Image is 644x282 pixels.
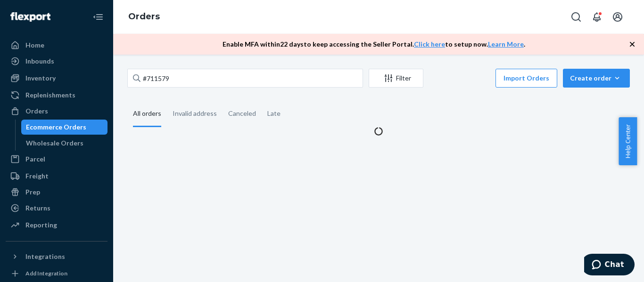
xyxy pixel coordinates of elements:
input: Search orders [127,69,363,88]
div: Ecommerce Orders [26,122,86,132]
div: Add Integration [25,269,67,277]
a: Returns [6,201,107,216]
ol: breadcrumbs [121,3,167,31]
button: Integrations [6,249,107,264]
a: Inbounds [6,54,107,69]
div: Invalid address [173,101,217,126]
button: Create order [563,69,630,88]
a: Replenishments [6,88,107,103]
div: Inventory [25,73,56,83]
div: Prep [25,187,40,197]
div: Freight [25,171,49,181]
button: Import Orders [495,69,557,88]
div: Integrations [25,252,65,261]
iframe: Opens a widget where you can chat to one of our agents [584,254,635,277]
button: Filter [369,69,423,88]
div: Canceled [228,101,256,126]
a: Home [6,38,107,53]
div: Parcel [25,154,45,164]
button: Open account menu [608,8,627,26]
a: Prep [6,185,107,200]
p: Enable MFA within 22 days to keep accessing the Seller Portal. to setup now. . [223,40,525,49]
a: Freight [6,169,107,184]
button: Open Search Box [567,8,586,26]
a: Add Integration [6,268,107,279]
a: Wholesale Orders [21,136,108,151]
div: All orders [133,101,161,127]
div: Orders [25,106,48,116]
button: Close Navigation [89,8,107,26]
div: Replenishments [25,90,75,100]
div: Inbounds [25,56,54,66]
button: Open notifications [587,8,606,26]
a: Learn More [488,40,524,48]
div: Wholesale Orders [26,138,83,148]
div: Reporting [25,220,57,230]
div: Returns [25,203,50,213]
div: Home [25,40,44,50]
button: Help Center [619,117,637,165]
div: Create order [570,73,623,83]
a: Inventory [6,71,107,86]
div: Late [267,101,281,126]
a: Ecommerce Orders [21,120,108,135]
a: Click here [414,40,445,48]
img: Flexport logo [10,12,50,22]
a: Parcel [6,152,107,167]
a: Orders [128,11,160,22]
a: Orders [6,104,107,119]
a: Reporting [6,218,107,233]
div: Filter [369,73,423,83]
